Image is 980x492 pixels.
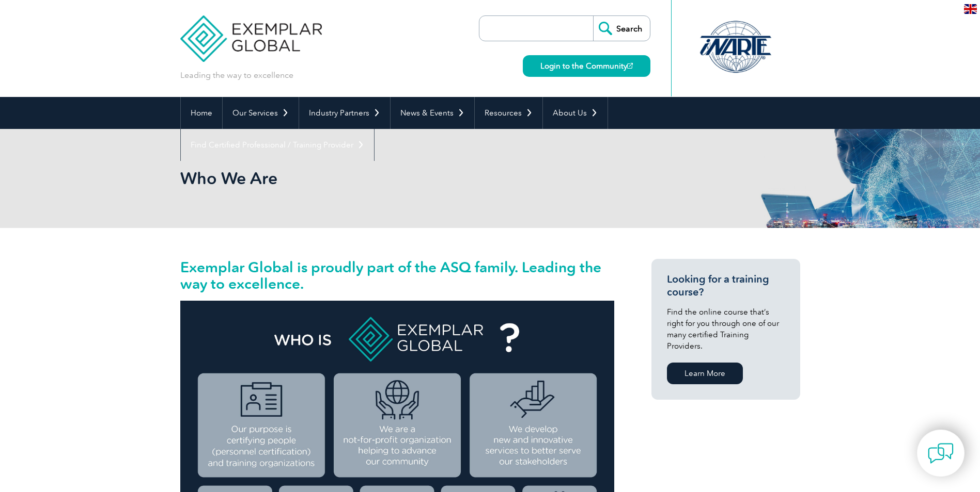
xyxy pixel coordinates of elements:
a: Login to the Community [523,55,650,77]
h2: Who We Are [180,170,614,187]
a: Industry Partners [299,97,390,129]
p: Leading the way to excellence [180,70,293,81]
a: Find Certified Professional / Training Provider [181,129,374,161]
p: Find the online course that’s right for you through one of our many certified Training Providers. [667,306,785,352]
a: Our Services [223,97,299,129]
a: Resources [475,97,542,129]
img: open_square.png [627,63,633,69]
input: Search [593,16,650,41]
h3: Looking for a training course? [667,273,785,299]
img: contact-chat.png [928,440,954,466]
a: Home [181,97,222,129]
img: en [964,4,977,14]
a: Learn More [667,363,743,384]
a: About Us [543,97,608,129]
h2: Exemplar Global is proudly part of the ASQ family. Leading the way to excellence. [180,259,614,292]
a: News & Events [391,97,474,129]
